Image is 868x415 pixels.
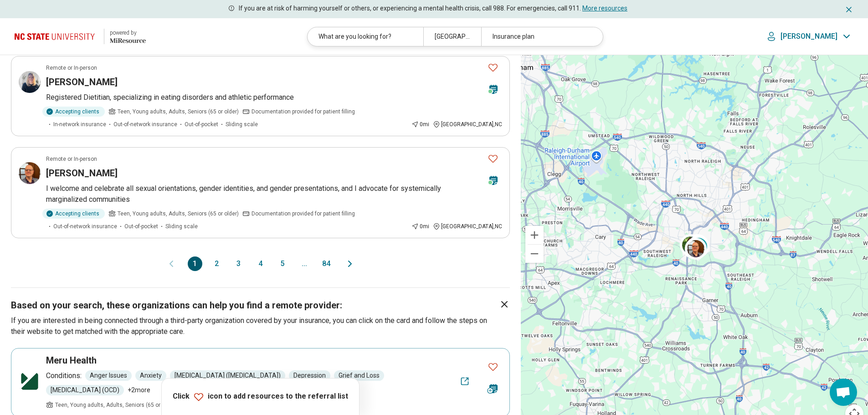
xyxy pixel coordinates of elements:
[118,108,239,116] span: Teen, Young adults, Adults, Seniors (65 or older)
[844,4,853,15] button: Dismiss
[135,370,166,381] span: Anxiety
[188,256,202,271] button: 1
[239,4,627,13] p: If you are at risk of harming yourself or others, or experiencing a mental health crisis, call 98...
[344,256,355,271] button: Next page
[124,222,158,231] span: Out-of-pocket
[830,379,857,406] a: Open chat
[525,226,544,244] button: Zoom in
[113,120,177,128] span: Out-of-network insurance
[15,26,146,47] a: North Carolina State University powered by
[173,391,348,402] p: Click icon to add resources to the referral list
[53,120,106,128] span: In-network insurance
[252,210,355,218] span: Documentation provided for patient filling
[525,245,544,263] button: Zoom out
[55,401,176,409] span: Teen, Young adults, Adults, Seniors (65 or older)
[165,222,198,231] span: Sliding scale
[253,256,268,271] button: 4
[46,354,97,367] h3: Meru Health
[484,149,502,168] button: Favorite
[411,222,429,231] div: 0 mi
[231,256,246,271] button: 3
[433,222,502,231] div: [GEOGRAPHIC_DATA] , NC
[128,385,150,395] span: + 2 more
[46,155,97,163] p: Remote or In-person
[433,120,502,128] div: [GEOGRAPHIC_DATA] , NC
[210,256,224,271] button: 2
[118,210,239,218] span: Teen, Young adults, Adults, Seniors (65 or older)
[185,120,218,128] span: Out-of-pocket
[319,256,334,271] button: 84
[46,76,118,88] h3: [PERSON_NAME]
[15,26,98,47] img: North Carolina State University
[46,92,502,103] p: Registered Dietitian, specializing in eating disorders and athletic performance
[481,27,597,46] div: Insurance plan
[582,5,627,12] a: More resources
[297,256,312,271] span: ...
[42,107,105,117] div: Accepting clients
[484,358,502,376] button: Favorite
[252,108,355,116] span: Documentation provided for patient filling
[53,222,117,231] span: Out-of-network insurance
[42,209,105,219] div: Accepting clients
[308,27,423,46] div: What are you looking for?
[411,120,429,128] div: 0 mi
[166,256,177,271] button: Previous page
[85,370,132,381] span: Anger Issues
[46,370,82,381] p: Conditions:
[781,32,837,41] p: [PERSON_NAME]
[46,385,124,395] span: [MEDICAL_DATA] (OCD)
[275,256,290,271] button: 5
[226,120,258,128] span: Sliding scale
[334,370,384,381] span: Grief and Loss
[170,370,285,381] span: [MEDICAL_DATA] ([MEDICAL_DATA])
[46,64,97,72] p: Remote or In-person
[289,370,330,381] span: Depression
[110,29,146,37] div: powered by
[46,183,502,205] p: I welcome and celebrate all sexual orientations, gender identities, and gender presentations, and...
[423,27,481,46] div: [GEOGRAPHIC_DATA], [GEOGRAPHIC_DATA]
[46,167,118,179] h3: [PERSON_NAME]
[688,235,709,257] div: 6
[484,58,502,77] button: Favorite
